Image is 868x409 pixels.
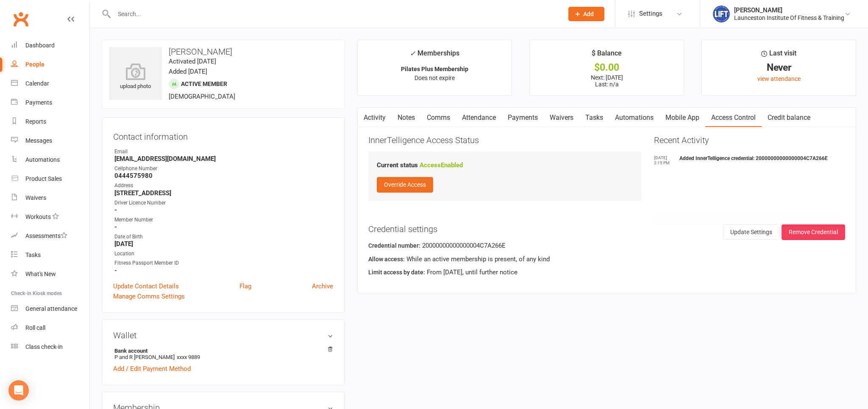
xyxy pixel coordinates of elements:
[377,177,433,192] button: Override Access
[10,8,31,30] a: Clubworx
[11,188,89,207] a: Waivers
[368,267,845,280] div: From [DATE], until further notice
[113,281,179,291] a: Update Contact Details
[410,48,459,64] div: Memberships
[579,108,609,127] a: Tasks
[11,299,89,318] a: General attendance kiosk mode
[11,74,89,93] a: Calendar
[11,131,89,150] a: Messages
[723,224,779,240] button: Update Settings
[111,8,557,20] input: Search...
[368,240,845,254] div: 20000000000000004C7A266E
[11,150,89,169] a: Automations
[25,194,46,201] div: Waivers
[11,112,89,131] a: Reports
[25,156,60,163] div: Automations
[757,75,801,82] a: view attendance
[25,42,55,49] div: Dashboard
[368,268,425,277] label: Limit access by date:
[713,6,730,22] img: thumb_image1711312309.png
[239,281,251,291] a: Flag
[114,240,333,248] strong: [DATE]
[11,169,89,188] a: Product Sales
[114,165,333,173] div: Cellphone Number
[659,108,705,127] a: Mobile App
[544,108,579,127] a: Waivers
[114,182,333,190] div: Address
[410,50,415,58] i: ✓
[368,241,420,250] label: Credential number:
[11,207,89,227] a: Workouts
[113,364,191,374] a: Add / Edit Payment Method
[169,93,235,100] span: [DEMOGRAPHIC_DATA]
[25,251,41,258] div: Tasks
[11,93,89,112] a: Payments
[25,99,52,106] div: Payments
[25,175,62,182] div: Product Sales
[109,47,337,56] h3: [PERSON_NAME]
[113,291,185,301] a: Manage Comms Settings
[734,14,844,22] div: Launceston Institute Of Fitness & Training
[420,161,463,169] strong: Access Enabled
[11,36,89,55] a: Dashboard
[25,271,56,277] div: What's New
[358,108,392,127] a: Activity
[25,213,51,220] div: Workouts
[583,11,594,17] span: Add
[11,318,89,337] a: Roll call
[181,80,227,87] span: Active member
[761,48,796,63] div: Last visit
[114,148,333,156] div: Email
[113,346,333,362] li: P and R [PERSON_NAME]
[113,331,333,340] h3: Wallet
[568,7,604,21] button: Add
[392,108,421,127] a: Notes
[11,55,89,74] a: People
[456,108,502,127] a: Attendance
[11,227,89,246] a: Assessments
[25,232,67,239] div: Assessments
[415,75,455,81] span: Does not expire
[762,108,816,127] a: Credit balance
[377,161,418,169] strong: Current status
[114,172,333,180] strong: 0444575980
[25,343,63,350] div: Class check-in
[25,324,45,331] div: Roll call
[592,48,622,63] div: $ Balance
[537,63,676,72] div: $0.00
[114,216,333,224] div: Member Number
[114,250,333,258] div: Location
[114,233,333,241] div: Date of Birth
[654,155,845,167] li: Added InnerTelligence credential: 20000000000000004C7A266E
[401,66,468,72] strong: Pilates Plus Membership
[368,135,641,145] h3: InnerTelligence Access Status
[368,254,405,264] label: Allow access:
[8,380,29,401] div: Open Intercom Messenger
[734,6,844,14] div: [PERSON_NAME]
[502,108,544,127] a: Payments
[114,267,333,274] strong: -
[169,58,216,65] time: Activated [DATE]
[177,354,200,360] span: xxxx 9889
[114,189,333,197] strong: [STREET_ADDRESS]
[11,337,89,356] a: Class kiosk mode
[169,68,207,75] time: Added [DATE]
[709,63,848,72] div: Never
[114,348,329,354] strong: Bank account
[782,224,845,240] button: Remove Credential
[654,135,845,145] h3: Recent Activity
[639,4,662,23] span: Settings
[11,265,89,284] a: What's New
[109,63,162,91] div: upload photo
[114,155,333,163] strong: [EMAIL_ADDRESS][DOMAIN_NAME]
[421,108,456,127] a: Comms
[114,199,333,207] div: Driver Licence Number
[312,281,333,291] a: Archive
[114,223,333,231] strong: -
[11,246,89,265] a: Tasks
[25,305,77,312] div: General attendance
[609,108,659,127] a: Automations
[114,259,333,267] div: Fitness Passport Member ID
[537,74,676,88] p: Next: [DATE] Last: n/a
[113,129,333,141] h3: Contact information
